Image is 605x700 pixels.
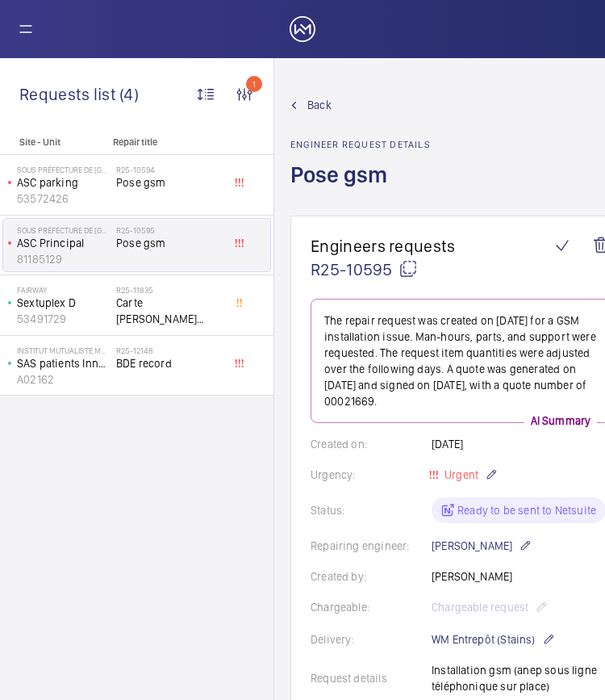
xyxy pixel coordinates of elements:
[432,630,555,649] p: WM Entrepôt (Stains)
[116,165,223,174] h2: R25-10594
[17,251,110,267] p: 81185129
[17,225,110,235] p: Sous préfecture de [GEOGRAPHIC_DATA]
[432,536,532,555] p: [PERSON_NAME]
[311,236,456,256] span: Engineers requests
[311,259,418,279] span: R25-10595
[17,235,110,251] p: ASC Principal
[116,295,223,327] span: Carte [PERSON_NAME] 5500 [PERSON_NAME]
[441,468,478,481] span: Urgent
[116,174,223,191] span: Pose gsm
[17,355,110,371] p: SAS patients Innova réveil - RECORD ESTA-R 20 - Coulissante vitrée 2 portes
[324,312,597,409] p: The repair request was created on [DATE] for a GSM installation issue. Man-hours, parts, and supp...
[17,285,110,295] p: FAIRWAY
[17,346,110,355] p: Institut Mutualiste Montsouris
[116,235,223,251] span: Pose gsm
[116,225,223,235] h2: R25-10595
[19,58,167,124] div: (4)
[17,295,110,311] p: Sextuplex D
[113,136,219,148] p: Repair title
[17,311,110,327] p: 53491729
[17,165,110,174] p: Sous préfecture de [GEOGRAPHIC_DATA]
[524,413,598,429] p: AI Summary
[17,371,110,388] p: A02162
[116,355,223,371] span: BDE record
[307,97,332,113] span: Back
[290,160,431,216] h1: Pose gsm
[290,139,431,150] h2: Engineer request details
[17,174,110,191] p: ASC parking
[19,84,119,104] span: Requests list
[116,346,223,355] h2: R25-12148
[116,285,223,295] h2: R25-11835
[17,191,110,207] p: 53572426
